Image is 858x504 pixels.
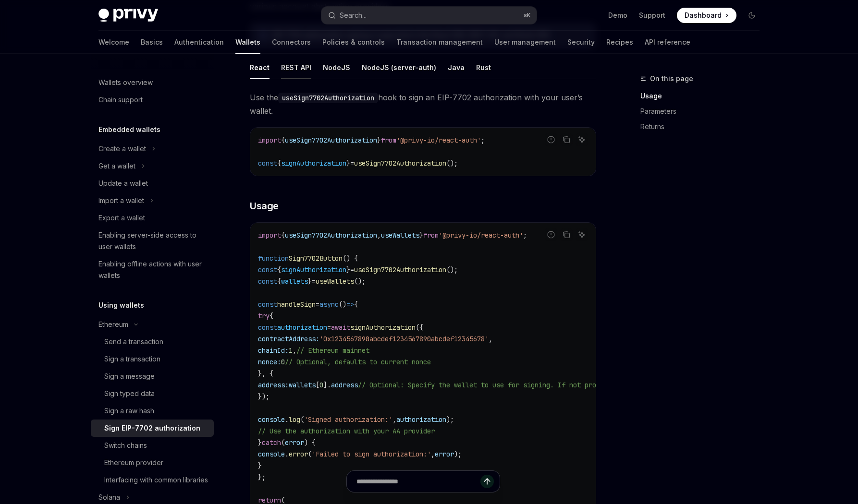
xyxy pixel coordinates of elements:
a: User management [494,31,556,54]
span: signAuthorization [350,323,416,332]
span: { [354,300,358,309]
code: useSign7702Authorization [278,93,378,103]
span: , [489,335,492,343]
div: Update a wallet [98,178,148,189]
a: Usage [640,88,767,104]
div: React [250,56,270,79]
span: '@privy-io/react-auth' [439,231,523,240]
button: Copy the contents from the code block [560,228,573,241]
div: Sign a message [104,371,155,382]
span: catch [262,438,281,447]
a: Wallets overview [91,74,214,91]
h5: Embedded wallets [98,124,160,135]
span: from [381,136,396,144]
span: = [350,265,354,274]
span: } [346,265,350,274]
a: Dashboard [677,8,736,23]
span: { [277,277,281,286]
a: Authentication [174,31,224,54]
div: Enabling offline actions with user wallets [98,258,208,281]
a: Basics [141,31,163,54]
button: Toggle Import a wallet section [91,192,214,209]
span: console [258,450,285,458]
span: ( [308,450,312,458]
a: Sign typed data [91,385,214,402]
a: Security [567,31,595,54]
span: function [258,254,289,263]
span: = [350,159,354,168]
h5: Using wallets [98,300,144,311]
div: REST API [281,56,311,79]
span: ); [446,415,454,424]
span: [ [316,381,319,389]
span: signAuthorization [281,159,346,168]
a: Switch chains [91,437,214,454]
span: } [258,438,262,447]
span: '@privy-io/react-auth' [396,136,481,144]
span: { [270,312,273,320]
a: Welcome [98,31,129,54]
a: Chain support [91,91,214,108]
span: } [346,159,350,168]
a: Sign a transaction [91,350,214,368]
span: error [289,450,308,458]
span: , [293,346,296,355]
button: Ask AI [576,133,588,146]
div: Sign typed data [104,388,155,399]
span: // Optional, defaults to current nonce [285,358,431,366]
span: // Optional: Specify the wallet to use for signing. If not provided, the first wallet will be used. [358,381,738,389]
span: nonce: [258,358,281,366]
span: { [277,265,281,274]
span: }, { [258,369,273,378]
span: error [435,450,454,458]
span: from [423,231,439,240]
div: Enabling server-side access to user wallets [98,229,208,252]
div: Switch chains [104,440,147,451]
a: Demo [608,11,627,20]
div: Sign a transaction [104,353,160,365]
a: Enabling server-side access to user wallets [91,227,214,255]
input: Ask a question... [356,471,480,492]
button: Report incorrect code [545,133,557,146]
span: import [258,231,281,240]
span: const [258,277,277,286]
button: Ask AI [576,228,588,241]
span: const [258,265,277,274]
div: Get a wallet [98,160,135,172]
span: address [331,381,358,389]
span: useSign7702Authorization [285,231,377,240]
span: = [312,277,316,286]
span: const [258,159,277,168]
a: Sign EIP-7702 authorization [91,420,214,437]
span: useWallets [381,231,419,240]
span: try [258,312,270,320]
div: Search... [340,10,367,21]
div: Export a wallet [98,212,145,224]
span: = [327,323,331,332]
div: Send a transaction [104,336,163,348]
span: } [419,231,423,240]
span: log [289,415,300,424]
span: // Ethereum mainnet [296,346,369,355]
span: 0 [281,358,285,366]
a: Parameters [640,104,767,119]
span: (); [354,277,366,286]
span: (); [446,265,458,274]
button: Copy the contents from the code block [560,133,573,146]
div: Java [448,56,465,79]
span: = [316,300,319,309]
span: handleSign [277,300,316,309]
span: 'Signed authorization:' [304,415,392,424]
span: useWallets [316,277,354,286]
span: 0 [319,381,323,389]
span: } [308,277,312,286]
span: }); [258,392,270,401]
a: Wallets [235,31,260,54]
span: 1 [289,346,293,355]
div: Sign EIP-7702 authorization [104,422,200,434]
div: NodeJS (server-auth) [362,56,436,79]
span: wallets [289,381,316,389]
span: } [377,136,381,144]
span: useSign7702Authorization [285,136,377,144]
span: ( [281,438,285,447]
